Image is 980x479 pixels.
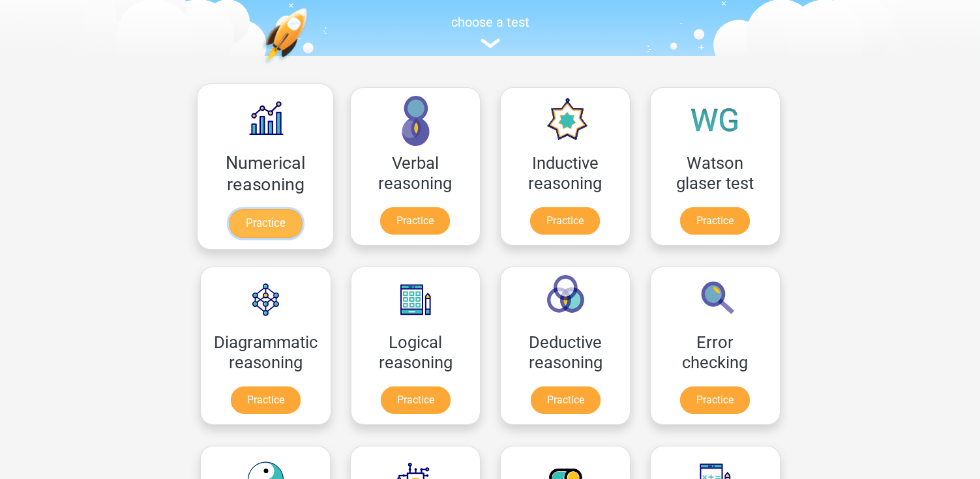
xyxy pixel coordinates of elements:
a: Practice [228,209,301,238]
a: Practice [231,386,301,414]
img: practice [262,8,358,126]
a: Practice [531,386,601,414]
img: assessment [481,38,500,48]
a: choose a test [190,14,790,49]
a: Practice [380,207,450,235]
a: Practice [680,386,750,414]
h5: choose a test [190,14,790,30]
a: Practice [530,207,600,235]
a: Practice [680,207,750,235]
a: Practice [381,386,451,414]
